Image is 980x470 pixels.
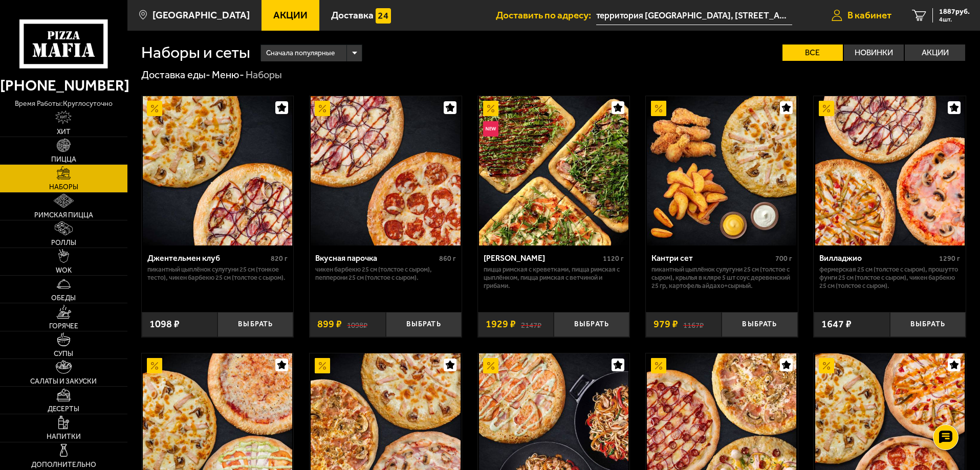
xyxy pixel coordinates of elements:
label: Новинки [844,44,904,61]
button: Выбрать [722,312,797,337]
span: 1929 ₽ [486,319,516,329]
button: Выбрать [217,312,293,337]
label: Все [782,44,843,61]
a: Меню- [212,69,244,81]
span: Акции [273,10,308,20]
p: Пицца Римская с креветками, Пицца Римская с цыплёнком, Пицца Римская с ветчиной и грибами. [484,265,624,290]
span: Доставить по адресу: [496,10,596,20]
div: Наборы [246,69,282,82]
span: Сначала популярные [266,43,335,63]
a: АкционныйВкусная парочка [310,96,462,245]
p: Пикантный цыплёнок сулугуни 25 см (тонкое тесто), Чикен Барбекю 25 см (толстое с сыром). [147,265,288,282]
span: WOK [56,267,72,274]
img: Джентельмен клуб [143,96,292,245]
span: Горячее [49,323,78,330]
span: Салаты и закуски [30,378,97,385]
div: Вкусная парочка [315,253,437,263]
span: [GEOGRAPHIC_DATA] [153,10,250,20]
img: Акционный [819,358,834,373]
span: Хит [57,128,71,136]
span: Дополнительно [31,461,96,468]
img: Новинка [483,121,498,137]
s: 1098 ₽ [347,319,367,329]
span: Супы [54,350,73,357]
span: Напитки [47,433,81,440]
input: Ваш адрес доставки [596,6,792,25]
a: Доставка еды- [141,69,210,81]
span: Наборы [49,184,78,191]
a: АкционныйКантри сет [646,96,798,245]
img: Акционный [315,101,330,116]
img: Вилладжио [815,96,965,245]
div: [PERSON_NAME] [484,253,601,263]
span: 979 ₽ [654,319,678,329]
a: АкционныйДжентельмен клуб [142,96,294,245]
img: Акционный [315,358,330,373]
h1: Наборы и сеты [141,44,250,61]
span: 1120 г [603,254,624,263]
p: Чикен Барбекю 25 см (толстое с сыром), Пепперони 25 см (толстое с сыром). [315,265,456,282]
label: Акции [905,44,965,61]
div: Джентельмен клуб [147,253,269,263]
span: Римская пицца [34,212,93,219]
img: Акционный [147,101,162,116]
span: 1290 г [939,254,960,263]
span: В кабинет [847,10,891,20]
img: Акционный [651,101,666,116]
span: 1647 ₽ [821,319,852,329]
span: Десерты [48,406,79,413]
span: Доставка [331,10,374,20]
button: Выбрать [386,312,462,337]
img: Акционный [819,101,834,116]
div: Вилладжио [819,253,937,263]
img: Акционный [147,358,162,373]
a: АкционныйНовинкаМама Миа [478,96,630,245]
button: Выбрать [554,312,629,337]
s: 2147 ₽ [521,319,541,329]
span: Пицца [51,156,76,163]
s: 1167 ₽ [683,319,704,329]
span: 820 г [271,254,288,263]
span: 700 г [775,254,792,263]
span: 1887 руб. [939,8,970,15]
img: Кантри сет [647,96,796,245]
span: территория Горелово, улица Коммунаров, 188к3 [596,6,792,25]
img: Мама Миа [479,96,628,245]
span: Обеды [51,295,76,302]
p: Пикантный цыплёнок сулугуни 25 см (толстое с сыром), крылья в кляре 5 шт соус деревенский 25 гр, ... [651,265,792,290]
img: Акционный [483,358,498,373]
span: 4 шт. [939,16,970,23]
div: Кантри сет [651,253,773,263]
button: Выбрать [890,312,966,337]
a: АкционныйВилладжио [814,96,966,245]
span: 860 г [439,254,456,263]
img: 15daf4d41897b9f0e9f617042186c801.svg [376,8,391,24]
span: 899 ₽ [317,319,342,329]
img: Акционный [651,358,666,373]
img: Акционный [483,101,498,116]
img: Вкусная парочка [311,96,460,245]
span: Роллы [51,239,76,247]
p: Фермерская 25 см (толстое с сыром), Прошутто Фунги 25 см (толстое с сыром), Чикен Барбекю 25 см (... [819,265,960,290]
span: 1098 ₽ [149,319,180,329]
